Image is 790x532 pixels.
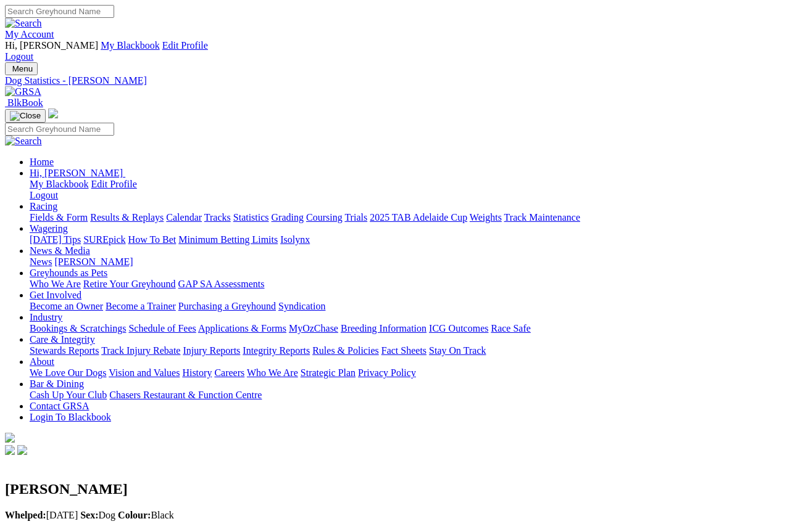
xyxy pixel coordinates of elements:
[278,301,325,311] a: Syndication
[109,367,180,378] a: Vision and Values
[7,97,43,108] span: BlkBook
[128,234,177,245] a: How To Bet
[30,345,99,356] a: Stewards Reports
[5,123,114,136] input: Search
[5,445,15,455] img: facebook.svg
[90,212,164,223] a: Results & Replays
[5,75,785,86] a: Dog Statistics - [PERSON_NAME]
[233,212,269,223] a: Statistics
[30,312,62,322] a: Industry
[306,212,343,223] a: Coursing
[214,367,244,378] a: Careers
[30,212,88,223] a: Fields & Form
[101,345,180,356] a: Track Injury Rebate
[491,323,530,334] a: Race Safe
[10,111,41,121] img: Close
[83,279,176,289] a: Retire Your Greyhound
[118,510,174,520] span: Black
[5,5,114,18] input: Search
[370,212,467,223] a: 2025 TAB Adelaide Cup
[30,201,57,211] a: Racing
[30,345,785,356] div: Care & Integrity
[312,345,379,356] a: Rules & Policies
[30,279,785,290] div: Greyhounds as Pets
[358,367,416,378] a: Privacy Policy
[30,379,84,389] a: Bar & Dining
[30,356,54,367] a: About
[118,510,151,520] b: Colour:
[30,301,785,312] div: Get Involved
[182,367,212,378] a: History
[30,401,89,411] a: Contact GRSA
[162,40,208,51] a: Edit Profile
[30,179,785,201] div: Hi, [PERSON_NAME]
[5,18,42,29] img: Search
[280,234,310,245] a: Isolynx
[178,234,278,245] a: Minimum Betting Limits
[30,279,81,289] a: Who We Are
[381,345,426,356] a: Fact Sheets
[80,510,98,520] b: Sex:
[30,290,81,300] a: Get Involved
[101,40,160,51] a: My Blackbook
[5,109,46,123] button: Toggle navigation
[5,51,33,62] a: Logout
[5,481,785,497] h2: [PERSON_NAME]
[470,212,502,223] a: Weights
[5,40,785,62] div: My Account
[429,345,486,356] a: Stay On Track
[109,390,262,400] a: Chasers Restaurant & Function Centre
[30,390,785,401] div: Bar & Dining
[30,234,81,245] a: [DATE] Tips
[504,212,580,223] a: Track Maintenance
[178,279,265,289] a: GAP SA Assessments
[30,256,785,268] div: News & Media
[30,168,125,178] a: Hi, [PERSON_NAME]
[30,157,54,167] a: Home
[48,108,58,118] img: logo-grsa-white.png
[106,301,176,311] a: Become a Trainer
[5,40,98,51] span: Hi, [PERSON_NAME]
[30,367,106,378] a: We Love Our Dogs
[429,323,488,334] a: ICG Outcomes
[5,29,54,39] a: My Account
[30,412,111,422] a: Login To Blackbook
[30,179,89,189] a: My Blackbook
[30,390,107,400] a: Cash Up Your Club
[5,62,38,75] button: Toggle navigation
[243,345,310,356] a: Integrity Reports
[5,97,43,108] a: BlkBook
[30,190,58,200] a: Logout
[5,510,78,520] span: [DATE]
[204,212,231,223] a: Tracks
[30,323,785,334] div: Industry
[247,367,298,378] a: Who We Are
[83,234,125,245] a: SUREpick
[5,510,46,520] b: Whelped:
[5,136,42,147] img: Search
[30,268,107,278] a: Greyhounds as Pets
[289,323,338,334] a: MyOzChase
[5,433,15,443] img: logo-grsa-white.png
[30,301,103,311] a: Become an Owner
[166,212,202,223] a: Calendar
[12,64,33,73] span: Menu
[30,245,90,256] a: News & Media
[272,212,304,223] a: Grading
[30,168,123,178] span: Hi, [PERSON_NAME]
[30,367,785,379] div: About
[183,345,240,356] a: Injury Reports
[344,212,367,223] a: Trials
[30,256,52,267] a: News
[30,223,68,234] a: Wagering
[80,510,115,520] span: Dog
[54,256,133,267] a: [PERSON_NAME]
[91,179,137,189] a: Edit Profile
[17,445,27,455] img: twitter.svg
[128,323,196,334] a: Schedule of Fees
[30,212,785,223] div: Racing
[301,367,355,378] a: Strategic Plan
[198,323,286,334] a: Applications & Forms
[30,323,126,334] a: Bookings & Scratchings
